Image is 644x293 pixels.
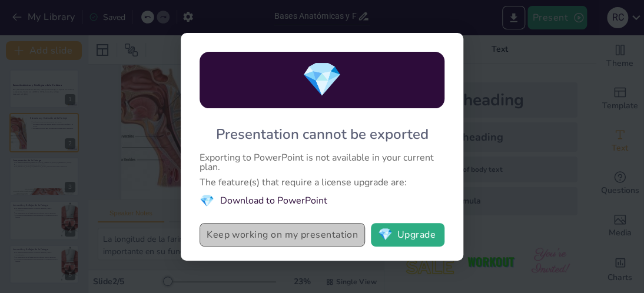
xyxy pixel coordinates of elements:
span: diamond [377,229,392,241]
button: diamondUpgrade [371,223,444,247]
div: The feature(s) that require a license upgrade are: [200,178,444,187]
button: Keep working on my presentation [200,223,365,247]
span: diamond [200,193,214,209]
li: Download to PowerPoint [200,193,444,209]
div: Exporting to PowerPoint is not available in your current plan. [200,153,444,172]
div: Presentation cannot be exported [216,125,429,144]
span: diamond [301,57,343,102]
